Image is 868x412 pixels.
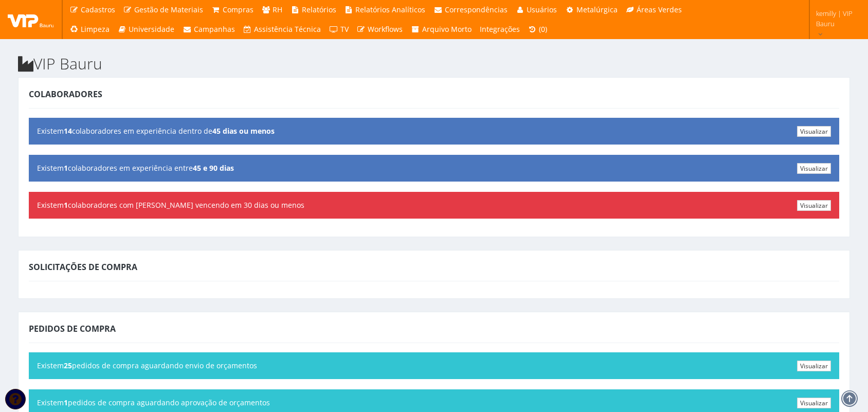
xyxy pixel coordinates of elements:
div: Existem colaboradores com [PERSON_NAME] vencendo em 30 dias ou menos [29,192,839,219]
span: Gestão de Materiais [134,5,203,14]
span: Relatórios Analíticos [355,5,425,14]
span: Integrações [480,24,520,34]
a: Visualizar [797,126,831,137]
div: Existem pedidos de compra aguardando envio de orçamentos [29,352,839,379]
a: Visualizar [797,361,831,371]
span: Pedidos de Compra [29,323,116,334]
span: Cadastros [81,5,115,14]
a: Visualizar [797,163,831,174]
a: Visualizar [797,200,831,211]
a: Integrações [476,20,524,39]
span: Arquivo Morto [422,24,472,34]
h2: VIP Bauru [18,55,850,72]
b: 1 [64,398,68,407]
span: Solicitações de Compra [29,261,137,273]
span: kemilly | VIP Bauru [816,8,855,29]
span: Colaboradores [29,88,102,100]
b: 25 [64,361,72,370]
a: Assistência Técnica [239,20,325,39]
span: Correspondências [445,5,508,14]
a: Campanhas [178,20,239,39]
a: Visualizar [797,398,831,408]
a: Limpeza [65,20,114,39]
b: 1 [64,163,68,173]
span: Compras [223,5,254,14]
span: Universidade [129,24,174,34]
div: Existem colaboradores em experiência entre [29,155,839,182]
b: 45 dias ou menos [212,126,275,136]
span: (0) [539,24,547,34]
a: TV [325,20,353,39]
span: Workflows [368,24,403,34]
span: Áreas Verdes [637,5,682,14]
span: Metalúrgica [576,5,618,14]
span: Usuários [527,5,557,14]
b: 1 [64,200,68,210]
span: RH [273,5,282,14]
b: 14 [64,126,72,136]
img: logo [8,12,54,27]
span: TV [340,24,349,34]
div: Existem colaboradores em experiência dentro de [29,118,839,145]
a: Workflows [353,20,407,39]
a: Universidade [114,20,179,39]
span: Limpeza [81,24,110,34]
b: 45 e 90 dias [193,163,234,173]
span: Assistência Técnica [254,24,321,34]
span: Campanhas [194,24,235,34]
a: Arquivo Morto [407,20,476,39]
span: Relatórios [302,5,336,14]
a: (0) [524,20,552,39]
